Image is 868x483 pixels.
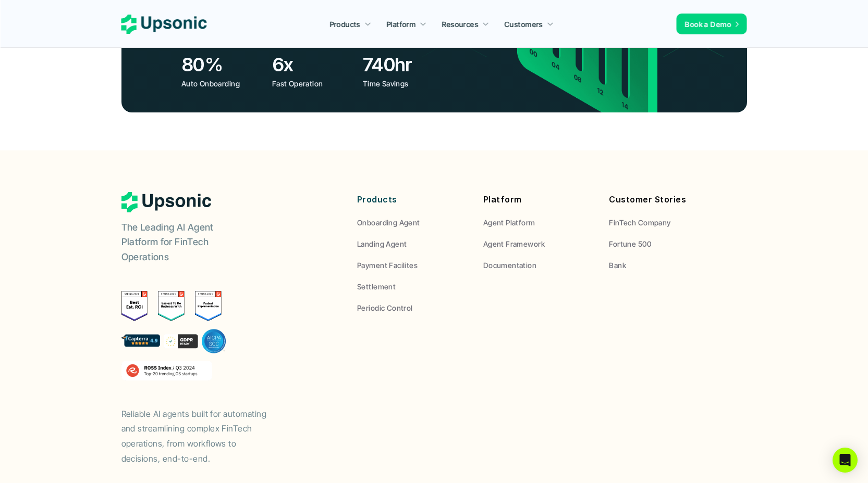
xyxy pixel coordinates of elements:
[483,218,535,227] span: Agent Platform
[357,282,396,291] span: Settlement
[357,217,468,228] a: Onboarding Agent
[483,192,594,207] p: Platform
[685,20,731,29] span: Book a Demo
[363,78,446,89] p: Time Savings
[505,19,543,30] p: Customers
[272,78,355,89] p: Fast Operation
[181,78,264,89] p: Auto Onboarding
[357,302,468,313] a: Periodic Control
[483,260,594,271] a: Documentation
[121,220,252,265] p: The Leading AI Agent Platform for FinTech Operations
[272,52,358,78] h3: 6x
[363,52,448,78] h3: 740hr
[357,238,468,249] a: Landing Agent
[677,14,747,34] a: Book a Demo
[357,261,418,270] span: Payment Facilites
[442,19,479,30] p: Resources
[609,261,626,270] span: Bank
[609,192,719,207] p: Customer Stories
[357,303,413,312] span: Periodic Control
[181,52,267,78] h3: 80%
[609,218,670,227] span: FinTech Company
[483,239,545,248] span: Agent Framework
[357,239,407,248] span: Landing Agent
[386,19,415,30] p: Platform
[833,448,858,473] div: Open Intercom Messenger
[357,260,468,271] a: Payment Facilites
[357,192,468,207] p: Products
[357,281,468,292] a: Settlement
[609,239,651,248] span: Fortune 500
[329,19,360,30] p: Products
[323,15,377,33] a: Products
[357,218,420,227] span: Onboarding Agent
[121,406,278,466] p: Reliable AI agents built for automating and streamlining complex FinTech operations, from workflo...
[483,261,536,270] span: Documentation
